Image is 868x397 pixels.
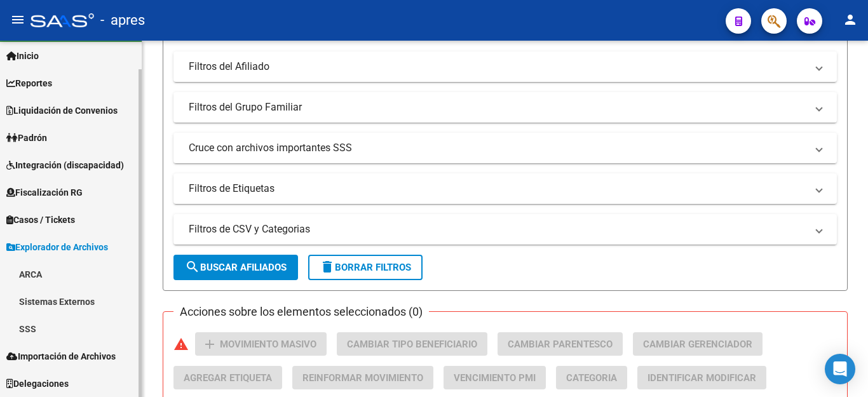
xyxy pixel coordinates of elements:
[173,214,837,245] mat-expansion-panel-header: Filtros de CSV y Categorias
[173,337,189,352] mat-icon: warning
[292,366,433,389] button: Reinformar Movimiento
[637,366,766,389] button: Identificar Modificar
[184,372,272,384] span: Agregar Etiqueta
[498,332,623,356] button: Cambiar Parentesco
[173,51,837,82] mat-expansion-panel-header: Filtros del Afiliado
[556,366,627,389] button: Categoria
[195,332,327,356] button: Movimiento Masivo
[6,49,39,63] span: Inicio
[189,222,806,236] mat-panel-title: Filtros de CSV y Categorias
[185,259,200,274] mat-icon: search
[173,366,282,389] button: Agregar Etiqueta
[6,131,47,145] span: Padrón
[6,104,118,118] span: Liquidación de Convenios
[347,339,477,350] span: Cambiar Tipo Beneficiario
[173,173,837,204] mat-expansion-panel-header: Filtros de Etiquetas
[320,262,411,273] span: Borrar Filtros
[220,339,316,350] span: Movimiento Masivo
[643,339,752,350] span: Cambiar Gerenciador
[189,182,806,196] mat-panel-title: Filtros de Etiquetas
[173,133,837,163] mat-expansion-panel-header: Cruce con archivos importantes SSS
[10,12,25,27] mat-icon: menu
[202,337,217,352] mat-icon: add
[6,213,75,227] span: Casos / Tickets
[308,255,423,280] button: Borrar Filtros
[444,366,546,389] button: Vencimiento PMI
[566,372,617,384] span: Categoria
[173,255,298,280] button: Buscar Afiliados
[648,372,756,384] span: Identificar Modificar
[6,185,83,199] span: Fiscalización RG
[6,76,52,90] span: Reportes
[508,339,613,350] span: Cambiar Parentesco
[6,158,124,172] span: Integración (discapacidad)
[189,141,806,155] mat-panel-title: Cruce con archivos importantes SSS
[6,377,69,391] span: Delegaciones
[189,100,806,114] mat-panel-title: Filtros del Grupo Familiar
[100,6,145,34] span: - apres
[173,92,837,123] mat-expansion-panel-header: Filtros del Grupo Familiar
[454,372,536,384] span: Vencimiento PMI
[337,332,487,356] button: Cambiar Tipo Beneficiario
[633,332,763,356] button: Cambiar Gerenciador
[6,349,116,363] span: Importación de Archivos
[825,354,855,384] div: Open Intercom Messenger
[173,303,429,321] h3: Acciones sobre los elementos seleccionados (0)
[843,12,858,27] mat-icon: person
[6,240,108,254] span: Explorador de Archivos
[302,372,423,384] span: Reinformar Movimiento
[189,60,806,74] mat-panel-title: Filtros del Afiliado
[320,259,335,274] mat-icon: delete
[185,262,287,273] span: Buscar Afiliados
